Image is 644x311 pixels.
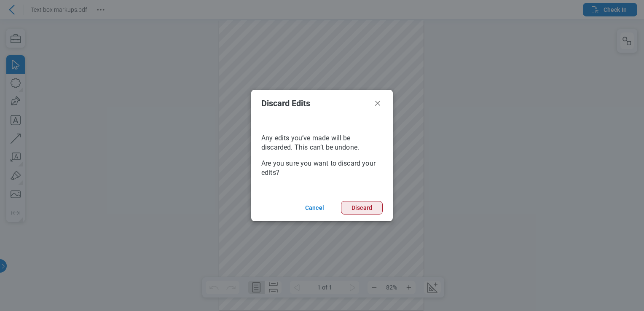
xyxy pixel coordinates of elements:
p: Any edits you’ve made will be discarded. This can’t be undone. [261,134,383,152]
button: Discard [341,201,383,214]
button: Cancel [295,201,334,214]
button: Close [373,98,383,108]
p: Are you sure you want to discard your edits? [261,159,383,177]
h2: Discard Edits [261,99,369,108]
